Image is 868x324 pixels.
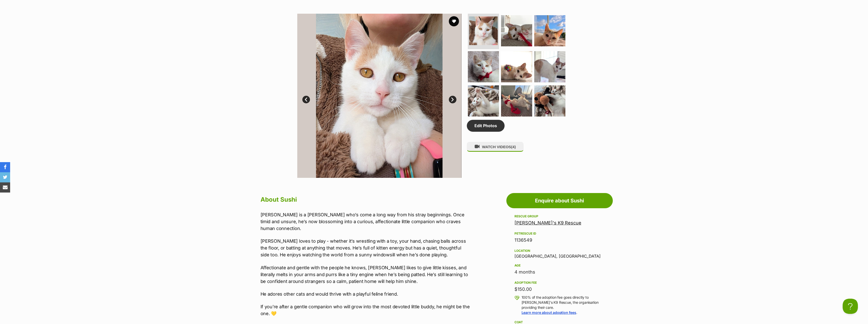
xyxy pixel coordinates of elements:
p: [PERSON_NAME] is a [PERSON_NAME] who’s come a long way from his stray beginnings. Once timid and ... [261,211,470,232]
a: Prev [302,96,310,103]
p: [PERSON_NAME] loves to play - whether it’s wrestling with a toy, your hand, chasing balls across ... [261,238,470,258]
div: $150.00 [514,286,605,293]
button: WATCH VIDEOS(4) [467,142,524,152]
img: Photo of Sushi [468,51,499,82]
img: Photo of Sushi [468,85,499,117]
span: (4) [511,145,516,149]
div: Adoption fee [514,281,605,285]
div: [GEOGRAPHIC_DATA], [GEOGRAPHIC_DATA] [514,248,605,258]
img: Photo of Sushi [461,14,625,178]
a: Edit Photos [467,120,505,131]
img: Photo of Sushi [469,16,498,45]
img: Photo of Sushi [534,15,565,46]
a: Next [449,96,456,103]
p: Affectionate and gentle with the people he knows, [PERSON_NAME] likes to give little kisses, and ... [261,264,470,285]
a: Learn more about adoption fees [522,310,576,315]
div: Age [514,263,605,268]
img: Photo of Sushi [501,15,532,46]
div: 4 months [514,269,605,276]
button: favourite [449,16,459,26]
h2: About Sushi [261,194,470,205]
img: Photo of Sushi [534,51,565,82]
p: He adores other cats and would thrive with a playful feline friend. [261,291,470,297]
div: PetRescue ID [514,232,605,236]
img: Photo of Sushi [297,14,461,178]
p: If you're after a gentle companion who will grow into the most devoted little buddy, he might be ... [261,303,470,317]
img: Photo of Sushi [501,85,532,117]
a: [PERSON_NAME]'s K9 Rescue [514,220,581,225]
img: Photo of Sushi [501,51,532,82]
div: Rescue group [514,214,605,218]
div: 1136549 [514,237,605,244]
p: 100% of the adoption fee goes directly to [PERSON_NAME]'s K9 Rescue, the organisation providing t... [522,295,605,315]
img: Photo of Sushi [534,85,565,117]
a: Enquire about Sushi [506,193,613,208]
iframe: Help Scout Beacon - Open [843,299,858,314]
div: Location [514,249,605,253]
